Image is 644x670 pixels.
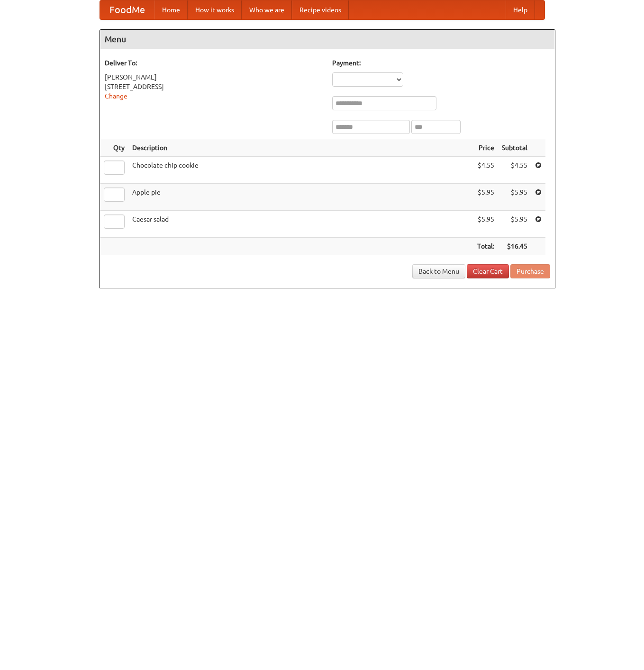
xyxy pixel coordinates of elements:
[105,58,323,68] h5: Deliver To:
[188,0,242,19] a: How it works
[473,157,498,184] td: $4.55
[105,82,323,91] div: [STREET_ADDRESS]
[128,211,473,238] td: Caesar salad
[128,157,473,184] td: Chocolate chip cookie
[128,184,473,211] td: Apple pie
[498,184,531,211] td: $5.95
[128,139,473,157] th: Description
[473,184,498,211] td: $5.95
[105,72,323,82] div: [PERSON_NAME]
[498,211,531,238] td: $5.95
[105,92,127,100] a: Change
[412,264,465,278] a: Back to Menu
[510,264,550,278] button: Purchase
[473,238,498,255] th: Total:
[498,139,531,157] th: Subtotal
[498,157,531,184] td: $4.55
[100,30,555,49] h4: Menu
[467,264,509,278] a: Clear Cart
[154,0,188,19] a: Home
[506,0,535,19] a: Help
[473,139,498,157] th: Price
[100,0,154,19] a: FoodMe
[498,238,531,255] th: $16.45
[292,0,349,19] a: Recipe videos
[100,139,128,157] th: Qty
[242,0,292,19] a: Who we are
[332,58,550,68] h5: Payment:
[473,211,498,238] td: $5.95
